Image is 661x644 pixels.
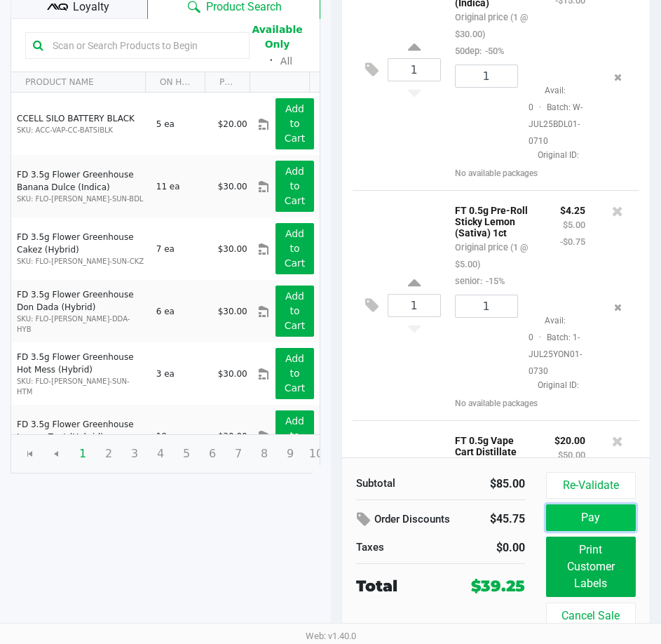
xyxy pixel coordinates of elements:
small: $50.00 [558,450,585,460]
span: Go to the previous page [43,441,69,467]
span: · [533,333,547,342]
td: 11 ea [150,155,212,217]
td: FD 3.5g Flower Greenhouse Don Dada (Hybrid) [11,280,150,342]
app-button-loader: Add to Cart [285,103,306,144]
span: Page 5 [173,441,200,467]
p: SKU: ACC-VAP-CC-BATSIBLK [17,125,144,135]
small: senior: [455,276,505,286]
td: FD 3.5g Flower Greenhouse Banana Dulce (Indica) [11,155,150,217]
div: Data table [11,72,320,434]
span: Page 4 [147,441,174,467]
div: Order Discounts [356,507,462,532]
app-button-loader: Add to Cart [285,353,306,394]
button: Remove the package from the orderLine [608,65,627,90]
button: Print Customer Labels [546,537,636,597]
small: Original price (1 @ $30.00) [455,12,528,39]
span: Avail: 0 Batch: 1-JUL25YON01-0730 [529,316,582,376]
button: Cancel Sale [546,603,636,629]
button: Add to Cart [275,98,313,149]
span: Avail: 0 Batch: W-JUL25BDL01-0710 [529,86,582,146]
span: Original ID: [529,379,585,391]
div: $85.00 [451,476,525,492]
p: $4.25 [560,201,585,216]
td: CCELL SILO BATTERY BLACK [11,93,150,155]
p: FT 0.5g Vape Cart Distillate Green Crack (Sativa) [455,431,533,480]
button: Add to Cart [275,223,313,274]
td: FD 3.5g Flower Greenhouse Hot Mess (Hybrid) [11,342,150,405]
p: SKU: FLO-[PERSON_NAME]-SUN-HTM [17,376,144,397]
span: Web: v1.40.0 [306,631,356,641]
span: $30.00 [218,431,247,441]
th: PRICE [205,72,250,93]
span: Page 6 [199,441,226,467]
small: 50dep: [455,46,504,56]
p: SKU: FLO-[PERSON_NAME]-SUN-BDL [17,194,144,204]
td: 3 ea [150,342,212,405]
span: Page 10 [303,441,329,467]
span: $30.00 [218,244,247,254]
span: $30.00 [218,307,247,316]
th: PRODUCT NAME [11,72,145,93]
input: Scan or Search Products to Begin [47,35,242,56]
span: Page 1 [69,441,96,467]
app-button-loader: Add to Cart [285,290,306,331]
button: Add to Cart [275,348,313,399]
span: Go to the first page [17,441,43,467]
div: No available packages [455,397,629,410]
app-button-loader: Add to Cart [285,228,306,269]
span: $30.00 [218,369,247,379]
p: $20.00 [554,431,585,446]
td: 6 ea [150,280,212,342]
div: Total [356,575,450,598]
button: Add to Cart [275,286,313,337]
td: 19 ea [150,405,212,467]
p: SKU: FLO-[PERSON_NAME]-DDA-HYB [17,314,144,335]
span: Page 3 [121,441,148,467]
button: Add to Cart [275,410,313,462]
button: Add to Cart [275,161,313,212]
div: Taxes [356,539,430,556]
span: Go to the previous page [50,448,62,459]
app-button-loader: Add to Cart [285,415,306,456]
button: Pay [546,504,636,531]
span: -50% [482,46,504,56]
span: · [533,102,547,112]
span: -15% [482,276,505,286]
small: -$0.75 [560,236,585,247]
span: Original ID: [529,149,585,161]
td: 5 ea [150,93,212,155]
div: No available packages [455,167,629,180]
small: Original price (1 @ $5.00) [455,242,528,269]
button: All [280,54,292,69]
button: Re-Validate [546,472,636,499]
div: Subtotal [356,476,430,492]
span: Go to the first page [25,448,36,459]
span: Page 7 [225,441,252,467]
p: FT 0.5g Pre-Roll Sticky Lemon (Sativa) 1ct [455,201,539,239]
span: Page 8 [251,441,278,467]
th: ON HAND [145,72,205,93]
app-button-loader: Add to Cart [285,166,306,206]
span: $20.00 [218,119,247,129]
td: FD 3.5g Flower Greenhouse Cakez (Hybrid) [11,217,150,280]
td: 7 ea [150,217,212,280]
p: SKU: FLO-[PERSON_NAME]-SUN-CKZ [17,256,144,267]
div: $45.75 [482,507,524,531]
span: ᛫ [262,54,280,67]
div: $0.00 [451,539,525,556]
span: Page 9 [277,441,304,467]
span: $30.00 [218,182,247,192]
span: Page 2 [95,441,122,467]
small: $5.00 [563,220,585,230]
div: $39.25 [471,575,525,598]
td: FD 3.5g Flower Greenhouse Lemon Zest (Hybrid) [11,405,150,467]
button: Remove the package from the orderLine [608,295,627,321]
